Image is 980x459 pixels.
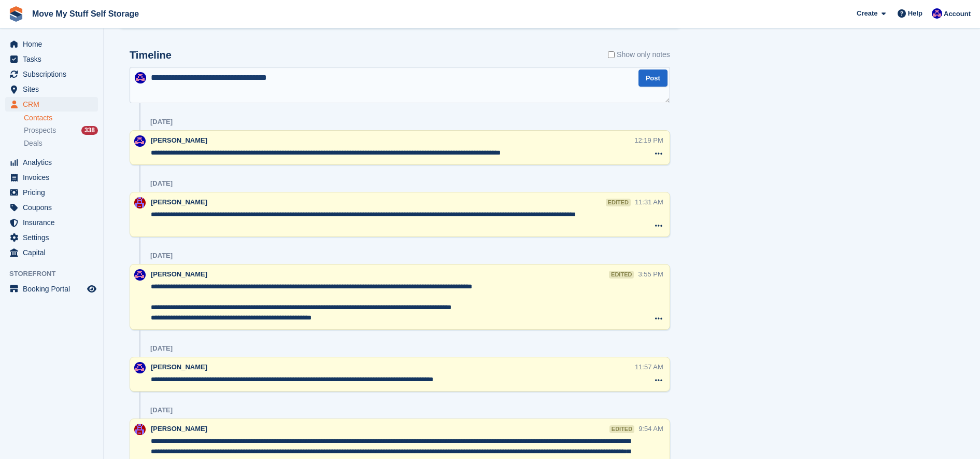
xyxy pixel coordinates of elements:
span: Sites [23,82,85,96]
span: Deals [24,138,42,148]
a: Move My Stuff Self Storage [28,5,143,22]
a: menu [5,185,98,200]
a: menu [5,97,98,112]
a: menu [5,170,98,185]
span: Tasks [23,52,85,66]
a: Preview store [86,283,98,295]
img: Jade Whetnall [134,269,146,281]
div: [DATE] [150,118,173,126]
div: edited [609,271,634,279]
div: [DATE] [150,252,173,260]
span: Insurance [23,215,85,230]
img: Jade Whetnall [135,72,146,84]
a: menu [5,37,98,51]
input: Show only notes [608,49,615,60]
span: CRM [23,97,85,112]
span: Settings [23,230,85,245]
img: stora-icon-8386f47178a22dfd0bd8f6a31ec36ba5ce8667c1dd55bd0f319d3a0aa187defe.svg [8,6,24,22]
h2: Timeline [130,49,172,61]
span: Pricing [23,185,85,200]
div: 338 [81,126,98,135]
div: 12:19 PM [634,135,663,145]
a: Contacts [24,113,98,123]
span: [PERSON_NAME] [151,425,207,433]
span: Analytics [23,155,85,170]
a: menu [5,230,98,245]
a: menu [5,282,98,296]
a: menu [5,155,98,170]
div: [DATE] [150,179,173,188]
span: Account [944,9,971,19]
img: Jade Whetnall [134,362,146,373]
a: menu [5,245,98,260]
span: Booking Portal [23,282,85,296]
span: [PERSON_NAME] [151,136,207,144]
span: [PERSON_NAME] [151,198,207,206]
a: Prospects 338 [24,125,98,136]
button: Post [638,69,667,87]
span: Create [857,8,877,19]
img: Jade Whetnall [932,8,942,19]
span: Prospects [24,126,56,135]
div: 3:55 PM [638,269,663,279]
img: Carrie Machin [134,197,146,208]
label: Show only notes [608,49,670,60]
a: menu [5,52,98,66]
div: [DATE] [150,344,173,353]
div: edited [609,425,634,433]
a: menu [5,67,98,81]
div: 11:57 AM [635,362,663,372]
div: 11:31 AM [635,197,663,207]
span: Coupons [23,200,85,215]
span: Subscriptions [23,67,85,81]
span: [PERSON_NAME] [151,363,207,371]
img: Carrie Machin [134,424,146,435]
span: Invoices [23,170,85,185]
span: Home [23,37,85,51]
div: [DATE] [150,406,173,414]
div: edited [606,199,631,206]
span: [PERSON_NAME] [151,270,207,278]
span: Storefront [9,269,103,279]
span: Capital [23,245,85,260]
div: 9:54 AM [638,424,663,434]
span: Help [908,8,922,19]
img: Jade Whetnall [134,135,146,147]
a: Deals [24,138,98,149]
a: menu [5,215,98,230]
a: menu [5,200,98,215]
a: menu [5,82,98,96]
